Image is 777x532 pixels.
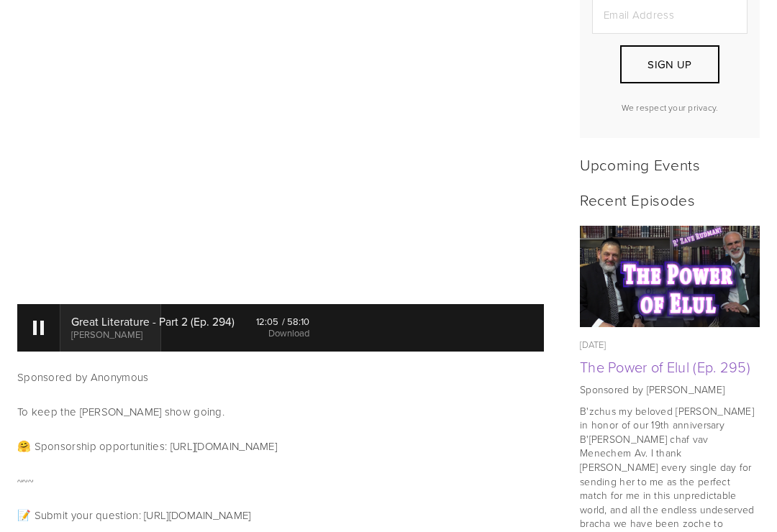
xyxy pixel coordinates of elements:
[17,472,544,490] p: ~~~
[580,226,760,327] img: The Power of Elul (Ep. 295)
[580,382,760,397] p: Sponsored by [PERSON_NAME]
[17,369,544,386] p: Sponsored by Anonymous
[580,191,760,208] h2: Recent Episodes
[647,57,691,72] span: Sign Up
[580,155,760,173] h2: Upcoming Events
[17,438,544,455] p: 🤗 Sponsorship opportunities: [URL][DOMAIN_NAME]
[592,101,748,114] p: We respect your privacy.
[17,507,544,524] p: 📝 Submit your question: [URL][DOMAIN_NAME]
[620,45,719,83] button: Sign Up
[580,357,750,377] a: The Power of Elul (Ep. 295)
[580,226,760,327] a: The Power of Elul (Ep. 295)
[268,326,309,339] a: Download
[580,338,606,351] time: [DATE]
[17,403,544,421] p: To keep the [PERSON_NAME] show going.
